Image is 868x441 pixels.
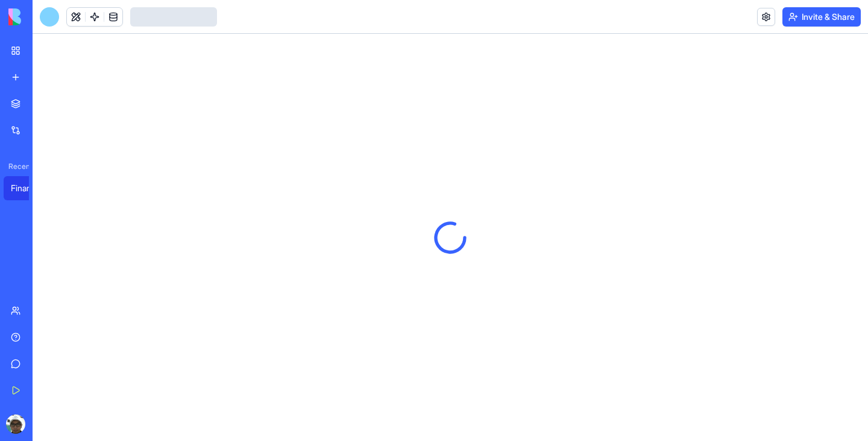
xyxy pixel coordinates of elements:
img: ACg8ocKk59A15UZ0SH3MbVh-GaKECj9-OPDvijoRS-kszrgvv45NvAcG=s96-c [6,414,25,434]
img: logo [8,8,83,25]
a: Financial Freedom AI [4,176,52,200]
span: Recent [4,162,29,171]
div: Financial Freedom AI [11,182,45,194]
button: Invite & Share [782,7,861,27]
